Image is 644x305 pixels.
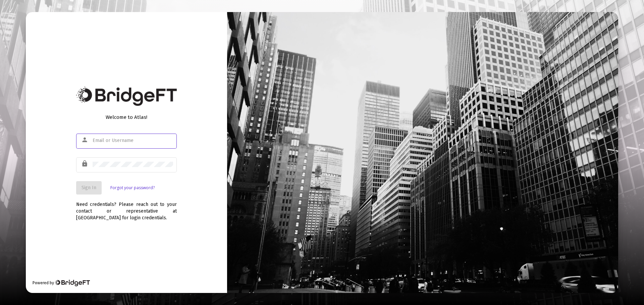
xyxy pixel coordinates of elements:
input: Email or Username [93,138,173,143]
mat-icon: person [81,136,89,144]
div: Powered by [33,280,90,286]
button: Sign In [76,181,102,195]
div: Welcome to Atlas! [76,114,177,121]
a: Forgot your password? [110,184,155,191]
mat-icon: lock [81,160,89,168]
img: Bridge Financial Technology Logo [76,87,177,106]
div: Need credentials? Please reach out to your contact or representative at [GEOGRAPHIC_DATA] for log... [76,195,177,221]
img: Bridge Financial Technology Logo [55,280,90,286]
span: Sign In [82,185,96,190]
